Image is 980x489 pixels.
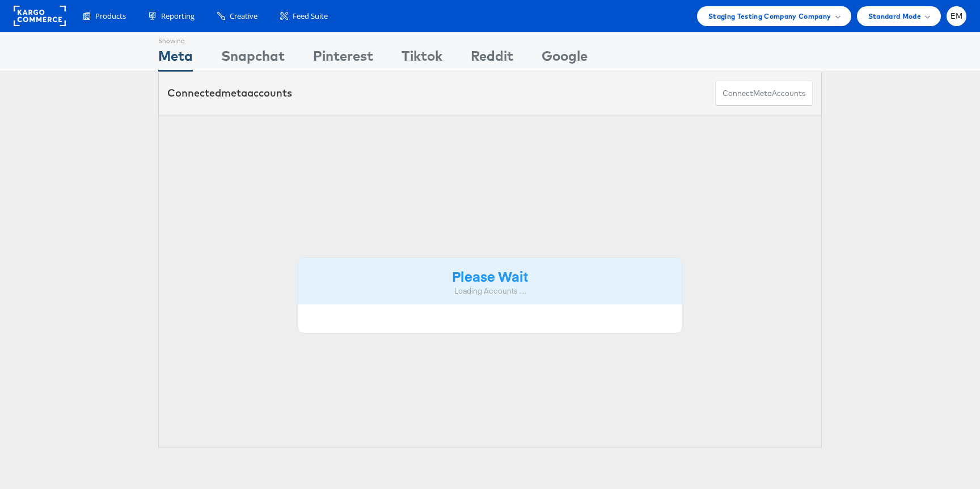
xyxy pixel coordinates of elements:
[158,32,193,46] div: Showing
[230,11,257,22] span: Creative
[167,86,292,101] div: Connected accounts
[221,86,247,99] span: meta
[402,46,442,72] div: Tiktok
[307,286,673,296] div: Loading Accounts ....
[471,46,513,72] div: Reddit
[868,10,921,22] span: Standard Mode
[753,88,772,99] span: meta
[293,11,328,22] span: Feed Suite
[158,46,193,72] div: Meta
[951,12,963,20] span: EM
[708,10,831,22] span: Staging Testing Company Company
[452,266,528,285] strong: Please Wait
[161,11,195,22] span: Reporting
[715,81,813,106] button: ConnectmetaAccounts
[313,46,373,72] div: Pinterest
[542,46,588,72] div: Google
[221,46,285,72] div: Snapchat
[95,11,126,22] span: Products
